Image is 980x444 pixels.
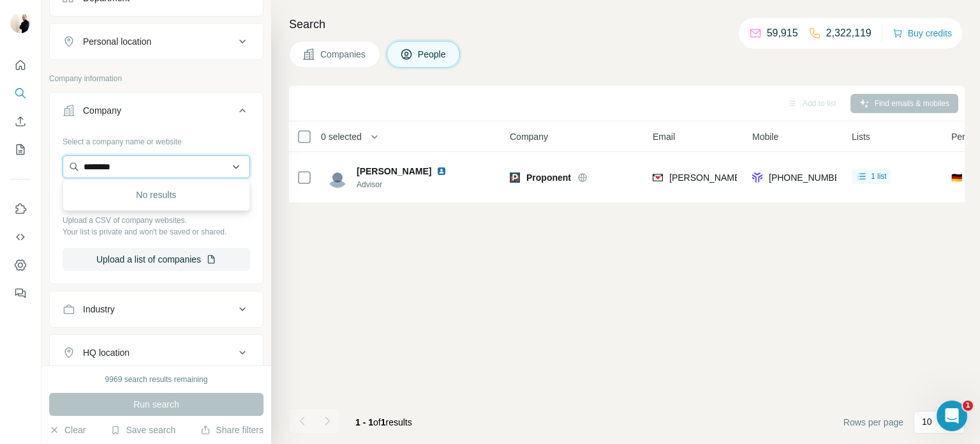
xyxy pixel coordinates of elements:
[320,48,367,61] span: Companies
[200,424,264,436] button: Share filters
[937,401,967,431] iframe: Intercom live chat
[951,171,962,184] span: 🇩🇪
[826,26,872,41] p: 2,322,119
[83,104,121,117] div: Company
[510,130,548,143] span: Company
[10,226,31,249] button: Use Surfe API
[381,417,386,427] span: 1
[653,171,663,184] img: provider findymail logo
[10,138,31,161] button: My lists
[10,197,31,220] button: Use Surfe on LinkedIn
[63,226,250,238] p: Your list is private and won't be saved or shared.
[50,294,263,325] button: Industry
[963,401,973,411] span: 1
[63,131,250,148] div: Select a company name or website
[871,171,887,182] span: 1 list
[357,179,452,190] span: Advisor
[50,95,263,131] button: Company
[852,130,870,143] span: Lists
[105,374,208,385] div: 9969 search results remaining
[767,26,798,41] p: 59,915
[10,254,31,277] button: Dashboard
[510,172,520,183] img: Logo of Proponent
[355,417,373,427] span: 1 - 1
[10,54,31,77] button: Quick start
[357,165,431,178] span: [PERSON_NAME]
[418,48,447,61] span: People
[63,248,250,271] button: Upload a list of companies
[83,303,115,316] div: Industry
[893,24,952,42] button: Buy credits
[321,130,362,143] span: 0 selected
[50,337,263,368] button: HQ location
[752,130,778,143] span: Mobile
[669,172,894,183] span: [PERSON_NAME][EMAIL_ADDRESS][DOMAIN_NAME]
[63,215,250,226] p: Upload a CSV of company websites.
[83,35,151,48] div: Personal location
[526,171,571,184] span: Proponent
[10,13,31,33] img: Avatar
[653,130,675,143] span: Email
[110,424,175,436] button: Save search
[66,182,247,208] div: No results
[843,416,903,429] span: Rows per page
[327,167,348,188] img: Avatar
[10,82,31,105] button: Search
[10,110,31,133] button: Enrich CSV
[50,26,263,57] button: Personal location
[752,171,762,184] img: provider forager logo
[355,417,412,427] span: results
[769,172,849,183] span: [PHONE_NUMBER]
[289,15,965,33] h4: Search
[83,346,130,359] div: HQ location
[10,282,31,305] button: Feedback
[922,415,932,428] p: 10
[436,166,447,176] img: LinkedIn logo
[49,424,85,436] button: Clear
[49,73,264,84] p: Company information
[373,417,381,427] span: of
